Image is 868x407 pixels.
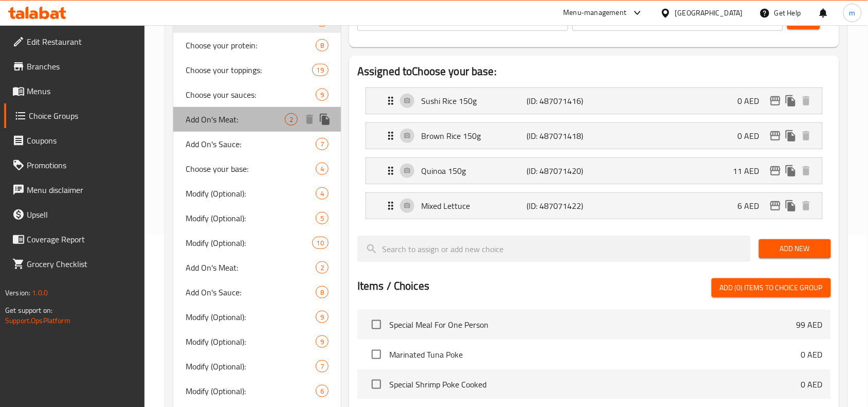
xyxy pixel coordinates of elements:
[316,41,328,50] span: 8
[316,386,328,396] span: 6
[186,385,316,397] span: Modify (Optional):
[186,39,316,51] span: Choose your protein:
[783,128,799,144] button: duplicate
[5,304,52,317] span: Get support on:
[5,314,70,327] a: Support.OpsPlatform
[173,305,341,329] div: Modify (Optional):9
[32,286,48,299] span: 1.0.0
[27,159,137,171] span: Promotions
[316,89,329,101] div: Choices
[316,360,329,373] div: Choices
[186,14,316,27] span: Choose your base:
[27,36,137,48] span: Edit Restaurant
[27,134,137,147] span: Coupons
[285,115,297,125] span: 2
[173,280,341,305] div: Add On's Sauce:8
[316,214,328,223] span: 5
[316,39,329,51] div: Choices
[783,198,799,214] button: duplicate
[4,252,145,276] a: Grocery Checklist
[173,82,341,107] div: Choose your sauces:9
[366,314,387,335] span: Select choice
[186,360,316,373] span: Modify (Optional):
[767,242,823,255] span: Add New
[173,156,341,181] div: Choose your base:4
[527,200,597,212] p: (ID: 487071422)
[186,311,316,323] span: Modify (Optional):
[316,187,329,200] div: Choices
[173,181,341,206] div: Modify (Optional):4
[173,354,341,379] div: Modify (Optional):7
[4,128,145,153] a: Coupons
[186,237,312,249] span: Modify (Optional):
[768,198,783,214] button: edit
[357,64,831,79] h2: Assigned to Choose your base:
[759,239,831,258] button: Add New
[173,379,341,403] div: Modify (Optional):6
[366,123,822,149] div: Expand
[738,95,768,107] p: 0 AED
[186,138,316,150] span: Add On's Sauce:
[421,165,527,177] p: Quinoa 150g
[366,344,387,365] span: Select choice
[357,153,831,188] li: Expand
[389,348,801,361] span: Marinated Tuna Poke
[366,193,822,219] div: Expand
[720,281,823,294] span: Add (0) items to choice group
[27,184,137,196] span: Menu disclaimer
[768,93,783,109] button: edit
[173,58,341,82] div: Choose your toppings:19
[712,278,831,297] button: Add (0) items to choice group
[316,139,328,149] span: 7
[316,90,328,100] span: 9
[186,113,285,126] span: Add On's Meat:
[389,378,801,391] span: Special Shrimp Poke Cooked
[4,103,145,128] a: Choice Groups
[313,238,328,248] span: 10
[316,261,329,274] div: Choices
[357,278,429,294] h2: Items / Choices
[316,263,328,273] span: 2
[302,112,317,127] button: delete
[421,200,527,212] p: Mixed Lettuce
[799,128,814,144] button: delete
[4,153,145,178] a: Promotions
[738,200,768,212] p: 6 AED
[27,60,137,73] span: Branches
[316,212,329,224] div: Choices
[797,318,823,331] p: 99 AED
[768,128,783,144] button: edit
[783,93,799,109] button: duplicate
[316,189,328,199] span: 4
[316,164,328,174] span: 4
[799,198,814,214] button: delete
[783,163,799,179] button: duplicate
[186,64,312,76] span: Choose your toppings:
[316,288,328,297] span: 8
[173,329,341,354] div: Modify (Optional):9
[799,93,814,109] button: delete
[738,130,768,142] p: 0 AED
[799,163,814,179] button: delete
[186,187,316,200] span: Modify (Optional):
[4,227,145,252] a: Coverage Report
[186,163,316,175] span: Choose your base:
[357,236,751,262] input: search
[366,374,387,395] span: Select choice
[186,335,316,348] span: Modify (Optional):
[421,95,527,107] p: Sushi Rice 150g
[5,286,30,299] span: Version:
[173,206,341,231] div: Modify (Optional):5
[4,54,145,79] a: Branches
[357,83,831,118] li: Expand
[316,337,328,347] span: 9
[4,178,145,202] a: Menu disclaimer
[527,165,597,177] p: (ID: 487071420)
[365,14,379,27] p: Min:
[580,14,595,27] p: Max:
[173,132,341,156] div: Add On's Sauce:7
[4,202,145,227] a: Upsell
[27,85,137,97] span: Menus
[186,212,316,224] span: Modify (Optional):
[27,258,137,270] span: Grocery Checklist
